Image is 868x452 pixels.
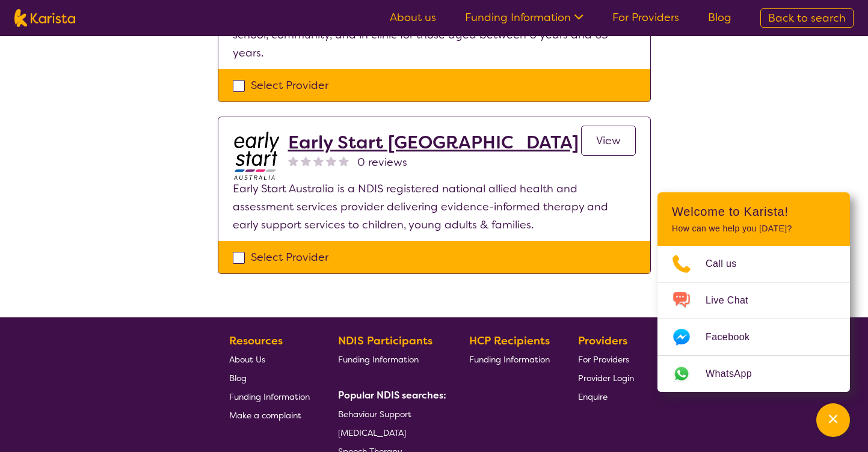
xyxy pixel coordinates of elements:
[229,373,247,383] span: Blog
[233,180,636,234] p: Early Start Australia is a NDIS registered national allied health and assessment services provide...
[578,334,627,348] b: Providers
[338,389,446,402] b: Popular NDIS searches:
[338,427,406,438] span: [MEDICAL_DATA]
[657,246,850,392] ul: Choose channel
[581,126,636,156] a: View
[338,409,411,420] span: Behaviour Support
[229,410,301,421] span: Make a complaint
[338,334,432,348] b: NDIS Participants
[229,368,310,387] a: Blog
[326,156,336,166] img: nonereviewstar
[469,334,550,348] b: HCP Recipients
[390,10,436,25] a: About us
[612,10,679,25] a: For Providers
[229,406,310,424] a: Make a complaint
[338,423,442,442] a: [MEDICAL_DATA]
[469,350,550,368] a: Funding Information
[578,354,629,365] span: For Providers
[578,387,634,406] a: Enquire
[357,153,407,171] span: 0 reviews
[338,405,442,423] a: Behaviour Support
[578,350,634,368] a: For Providers
[760,8,854,28] a: Back to search
[706,292,763,310] span: Live Chat
[14,9,75,27] img: Karista logo
[338,354,419,365] span: Funding Information
[301,156,311,166] img: nonereviewstar
[229,391,310,402] span: Funding Information
[313,156,324,166] img: nonereviewstar
[672,224,836,234] p: How can we help you [DATE]?
[469,354,550,365] span: Funding Information
[706,328,764,346] span: Facebook
[708,10,731,25] a: Blog
[596,133,621,148] span: View
[339,156,349,166] img: nonereviewstar
[288,132,579,153] a: Early Start [GEOGRAPHIC_DATA]
[672,204,836,219] h2: Welcome to Karista!
[706,365,766,383] span: WhatsApp
[233,132,281,180] img: bdpoyytkvdhmeftzccod.jpg
[288,156,298,166] img: nonereviewstar
[578,373,634,383] span: Provider Login
[578,391,608,402] span: Enquire
[229,387,310,406] a: Funding Information
[816,403,850,437] button: Channel Menu
[768,11,846,25] span: Back to search
[465,10,583,25] a: Funding Information
[229,354,265,365] span: About Us
[706,255,751,273] span: Call us
[578,368,634,387] a: Provider Login
[657,192,850,392] div: Channel Menu
[229,334,283,348] b: Resources
[338,350,442,368] a: Funding Information
[657,356,850,392] a: Web link opens in a new tab.
[229,350,310,368] a: About Us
